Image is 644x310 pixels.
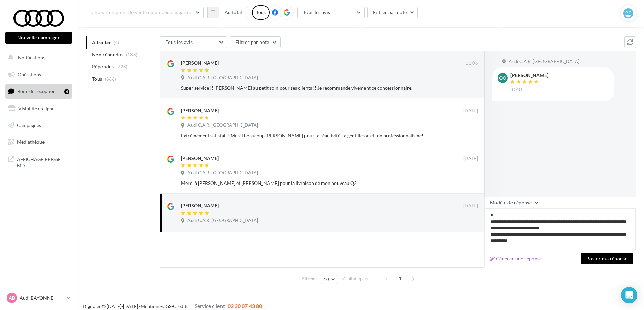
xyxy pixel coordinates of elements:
[64,89,69,94] div: 4
[141,303,160,309] a: Mentions
[92,63,114,70] span: Répondus
[207,7,248,18] button: Au total
[83,303,102,309] a: Digitaleo
[86,7,204,18] button: Choisir un point de vente ou un code magasin
[20,294,64,301] p: Audi BAYONNE
[230,36,281,48] button: Filtrer par note
[5,291,72,304] a: AB Audi BAYONNE
[17,122,41,128] span: Campagnes
[324,277,329,282] span: 10
[9,294,15,301] span: AB
[302,276,317,282] span: Afficher
[91,9,191,15] span: Choisir un point de vente ou un code magasin
[4,118,74,133] a: Campagnes
[17,88,56,94] span: Boîte de réception
[394,273,405,284] span: 1
[17,139,45,145] span: Médiathèque
[187,122,258,129] span: Audi C.A.R. [GEOGRAPHIC_DATA]
[181,107,219,114] div: [PERSON_NAME]
[195,303,225,309] span: Service client
[187,75,258,81] span: Audi C.A.R. [GEOGRAPHIC_DATA]
[487,255,545,263] button: Générer une réponse
[181,180,434,187] div: Merci à [PERSON_NAME] et [PERSON_NAME] pour la livraison de mon nouveau Q2
[252,5,270,20] div: Tous
[4,135,74,149] a: Médiathèque
[463,203,478,209] span: [DATE]
[499,75,506,81] span: OO
[181,85,434,91] div: Super service !! [PERSON_NAME] au petit soin pour ses clients !! Je recommande vivement ce conces...
[162,303,171,309] a: CGS
[18,106,54,111] span: Visibilité en ligne
[463,156,478,162] span: [DATE]
[4,102,74,116] a: Visibilité en ligne
[228,303,262,309] span: 02 30 07 43 80
[181,155,219,162] div: [PERSON_NAME]
[160,36,227,48] button: Tous les avis
[367,7,418,18] button: Filtrer par note
[173,303,188,309] a: Crédits
[303,9,330,15] span: Tous les avis
[116,64,128,69] span: (728)
[5,32,72,44] button: Nouvelle campagne
[126,52,138,57] span: (138)
[509,59,579,65] span: Audi C.A.R. [GEOGRAPHIC_DATA]
[463,108,478,114] span: [DATE]
[92,76,102,82] span: Tous
[621,287,637,303] div: Open Intercom Messenger
[4,84,74,98] a: Boîte de réception4
[92,51,123,58] span: Non répondus
[219,7,248,18] button: Au total
[4,152,74,172] a: AFFICHAGE PRESSE MD
[484,197,543,208] button: Modèle de réponse
[297,7,365,18] button: Tous les avis
[83,303,262,309] span: © [DATE]-[DATE] - - -
[18,55,45,60] span: Notifications
[18,72,41,77] span: Opérations
[321,275,338,284] button: 10
[166,39,193,45] span: Tous les avis
[4,51,71,65] button: Notifications
[342,276,370,282] span: résultats/page
[181,132,434,139] div: Extrêmement satisfait ! Merci beaucoup [PERSON_NAME] pour ta réactivité, ta gentillesse et ton pr...
[466,60,478,66] span: 11:06
[187,218,258,224] span: Audi C.A.R. [GEOGRAPHIC_DATA]
[510,73,548,78] div: [PERSON_NAME]
[581,253,633,264] button: Poster ma réponse
[187,170,258,176] span: Audi C.A.R. [GEOGRAPHIC_DATA]
[181,202,219,209] div: [PERSON_NAME]
[4,67,74,82] a: Opérations
[510,87,525,93] span: [DATE]
[17,154,69,169] span: AFFICHAGE PRESSE MD
[105,76,116,82] span: (866)
[181,60,219,66] div: [PERSON_NAME]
